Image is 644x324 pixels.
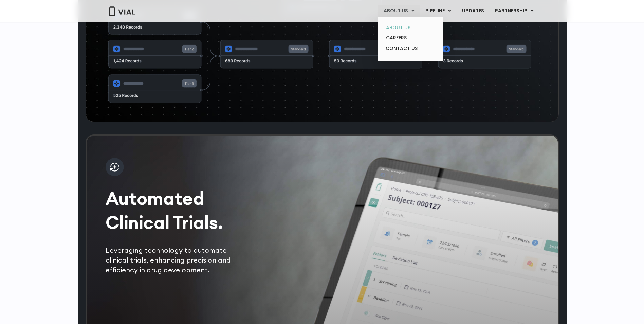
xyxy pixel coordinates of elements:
h2: Automated Clinical Trials. [106,186,247,235]
img: Flowchart [108,6,532,104]
a: CAREERS [381,33,440,43]
a: ABOUT US [381,22,440,33]
a: UPDATES [457,5,489,17]
a: ABOUT USMenu Toggle [378,5,420,17]
a: CONTACT US [381,43,440,54]
img: Vial Logo [108,6,135,16]
p: Leveraging technology to automate clinical trials, enhancing precision and efficiency in drug dev... [106,245,247,275]
a: PIPELINEMenu Toggle [420,5,456,17]
a: PARTNERSHIPMenu Toggle [490,5,539,17]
